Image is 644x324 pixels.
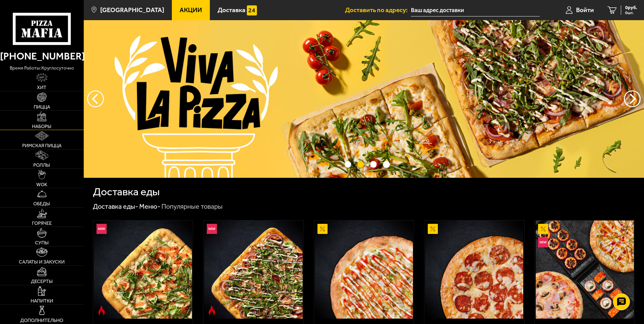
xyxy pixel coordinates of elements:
span: 0 шт. [625,11,637,15]
button: точки переключения [383,161,389,167]
h1: Доставка еды [93,187,160,197]
a: НовинкаОстрое блюдоРимская с креветками [93,220,193,319]
button: точки переключения [357,161,364,167]
img: Акционный [317,224,328,234]
span: Хит [37,85,46,90]
span: Акции [180,7,202,13]
span: Наборы [32,124,51,129]
img: Римская с креветками [94,220,192,319]
span: [GEOGRAPHIC_DATA] [100,7,164,13]
img: Новинка [207,224,217,234]
a: НовинкаОстрое блюдоРимская с мясным ассорти [203,220,303,319]
span: Напитки [31,298,53,303]
input: Ваш адрес доставки [411,4,540,16]
span: Роллы [33,163,50,167]
img: Новинка [538,237,548,247]
a: АкционныйНовинкаВсё включено [535,220,635,319]
img: Акционный [428,224,438,234]
a: Доставка еды- [93,202,138,210]
a: АкционныйАль-Шам 25 см (тонкое тесто) [314,220,414,319]
img: Острое блюдо [97,306,107,316]
a: Меню- [139,202,160,210]
img: 15daf4d41897b9f0e9f617042186c801.svg [247,5,257,15]
span: Доставка [218,7,245,13]
button: следующий [87,90,104,107]
img: Пепперони 25 см (толстое с сыром) [425,220,523,319]
span: Пицца [34,105,50,109]
img: Аль-Шам 25 см (тонкое тесто) [315,220,413,319]
span: Дополнительно [20,318,63,323]
a: АкционныйПепперони 25 см (толстое с сыром) [424,220,524,319]
img: Римская с мясным ассорти [204,220,302,319]
img: Акционный [538,224,548,234]
button: точки переключения [370,161,377,167]
span: Обеды [33,201,50,206]
img: Всё включено [536,220,634,319]
span: Войти [576,7,594,13]
span: Десерты [31,279,53,284]
span: Горячее [32,221,52,226]
div: Популярные товары [161,202,223,211]
img: Новинка [97,224,107,234]
img: Острое блюдо [207,306,217,316]
span: 0 руб. [625,5,637,10]
span: Римская пицца [22,143,62,148]
button: предыдущий [624,90,641,107]
button: точки переключения [345,161,351,167]
span: Салаты и закуски [19,259,65,264]
span: Доставить по адресу: [345,7,411,13]
span: Супы [35,240,49,245]
span: WOK [36,182,47,187]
